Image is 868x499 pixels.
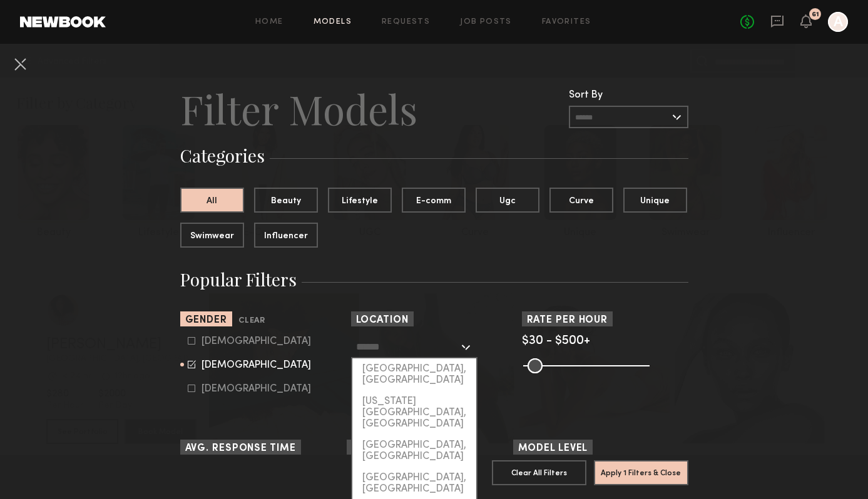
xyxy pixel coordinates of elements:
[328,188,392,213] button: Lifestyle
[238,314,265,328] button: Clear
[527,316,608,325] span: Rate per Hour
[569,90,688,101] div: Sort By
[492,460,586,485] button: Clear All Filters
[460,18,512,26] a: Job Posts
[180,223,244,248] button: Swimwear
[623,188,687,213] button: Unique
[255,18,283,26] a: Home
[522,335,590,347] span: $30 - $500+
[476,188,539,213] button: Ugc
[356,316,409,325] span: Location
[402,188,466,213] button: E-comm
[314,18,352,26] a: Models
[254,188,318,213] button: Beauty
[352,435,476,467] div: [GEOGRAPHIC_DATA], [GEOGRAPHIC_DATA]
[202,385,311,393] div: [DEMOGRAPHIC_DATA]
[542,18,591,26] a: Favorites
[180,144,688,168] h3: Categories
[10,54,30,76] common-close-button: Cancel
[382,18,430,26] a: Requests
[828,12,848,32] a: A
[180,188,244,213] button: All
[352,391,476,435] div: [US_STATE][GEOGRAPHIC_DATA], [GEOGRAPHIC_DATA]
[549,188,613,213] button: Curve
[202,361,311,369] div: [DEMOGRAPHIC_DATA]
[185,444,296,453] span: Avg. Response Time
[812,11,819,18] div: 61
[185,316,227,325] span: Gender
[518,444,588,453] span: Model Level
[202,338,311,345] div: [DEMOGRAPHIC_DATA]
[352,358,476,391] div: [GEOGRAPHIC_DATA], [GEOGRAPHIC_DATA]
[10,54,30,74] button: Cancel
[254,223,318,248] button: Influencer
[180,84,417,134] h2: Filter Models
[180,268,688,291] h3: Popular Filters
[594,460,688,485] button: Apply 1 Filters & Close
